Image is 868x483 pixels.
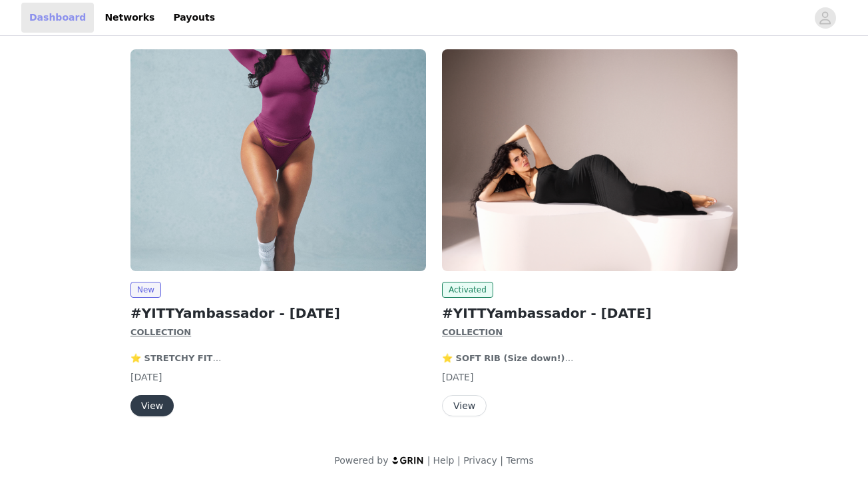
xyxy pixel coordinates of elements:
span: [DATE] [442,372,473,382]
img: YITTY [130,49,426,271]
a: Payouts [165,3,223,33]
span: New [130,282,161,298]
span: [DATE] [130,372,162,382]
a: Terms [506,455,533,466]
strong: COLLECTION [130,327,191,337]
strong: ⭐️ SOFT RIB (Size down!) [442,353,574,363]
a: Privacy [463,455,497,466]
a: Dashboard [21,3,94,33]
strong: COLLECTION [442,327,503,337]
img: logo [391,456,425,464]
h2: #YITTYambassador - [DATE] [130,303,426,323]
span: | [427,455,431,466]
a: View [130,401,174,411]
a: Help [433,455,455,466]
button: View [130,395,174,416]
span: | [457,455,461,466]
a: Networks [97,3,162,33]
img: YITTY [442,49,738,271]
strong: ⭐️ STRETCHY FIT [130,353,221,363]
h2: #YITTYambassador - [DATE] [442,303,738,323]
div: avatar [819,7,831,29]
button: View [442,395,487,416]
a: View [442,401,487,411]
span: Powered by [334,455,388,466]
span: Activated [442,282,493,298]
span: | [500,455,503,466]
